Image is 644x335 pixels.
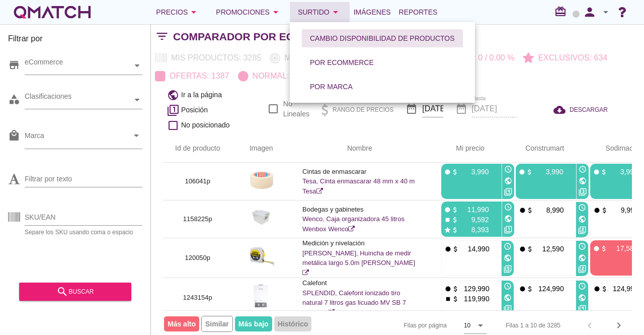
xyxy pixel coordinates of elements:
[504,177,512,185] i: public
[274,316,312,331] span: Histórico
[56,286,68,298] i: search
[570,105,608,114] span: DESCARGAR
[451,168,459,176] i: attach_money
[302,238,417,248] p: Medición y nivelación
[8,129,20,142] i: local_mall
[459,284,490,294] p: 129,990
[444,245,452,253] i: fiber_manual_record
[578,294,586,302] i: public
[283,99,309,119] label: No Lineales
[302,215,405,233] a: Wenco, Caja organizadora 45 litros Wenbox Wenco
[452,295,459,303] i: attach_money
[608,205,638,215] p: 9,990
[302,78,361,96] button: Por marca
[526,207,534,214] i: attach_money
[579,177,587,185] i: public
[302,167,417,177] p: Cintas de enmascarar
[545,101,616,119] button: DESCARGAR
[593,207,601,214] i: fiber_manual_record
[399,6,438,18] span: Reportes
[504,282,512,290] i: access_time
[181,90,222,100] span: Ir a la página
[175,176,220,186] p: 106041p
[519,245,526,253] i: fiber_manual_record
[148,2,208,22] button: Precios
[166,70,229,82] p: Ofertas: 1387
[579,165,587,173] i: access_time
[553,104,570,116] i: cloud_download
[578,226,586,234] i: filter_2
[504,305,512,313] i: filter_2
[533,167,563,177] p: 3,990
[452,245,459,253] i: attach_money
[444,226,451,234] i: star
[444,216,451,224] i: stop
[600,6,612,18] i: arrow_drop_down
[526,168,533,176] i: attach_money
[506,321,560,330] div: Filas 1 a 10 de 3285
[459,215,489,225] p: 9,592
[613,319,625,331] i: chevron_right
[232,135,291,163] th: Imagen: Not sorted.
[504,215,512,223] i: public
[444,295,452,303] i: stop
[580,5,600,19] i: person
[201,316,233,332] span: Similar
[8,59,20,71] i: store
[534,52,607,64] p: Exclusivos: 634
[395,2,442,22] a: Reportes
[302,29,463,47] button: Cambio disponibilidad de productos
[8,33,142,49] h3: Filtrar por
[246,167,277,192] img: 106041p_15.jpg
[302,53,382,72] button: Por eCommerce
[302,289,406,316] a: SPLENDID, Calefont ionizado tiro natural 7 litros gas licuado MV SB 7 Splendid
[167,89,179,101] i: public
[270,6,282,18] i: arrow_drop_down
[175,293,220,303] p: 1243154p
[601,285,608,293] i: attach_money
[593,168,600,176] i: fiber_manual_record
[188,6,200,18] i: arrow_drop_down
[175,214,220,224] p: 1158225p
[422,101,443,117] input: Desde
[27,286,123,298] div: buscar
[601,207,608,214] i: attach_money
[593,285,601,293] i: fiber_manual_record
[444,168,451,176] i: fiber_manual_record
[504,203,512,211] i: access_time
[464,321,470,330] div: 10
[519,49,612,67] button: Exclusivos: 634
[504,254,512,262] i: public
[593,245,600,252] i: fiber_manual_record
[25,229,142,235] div: Separe los SKU usando coma o espacio
[608,167,638,177] p: 3,990
[310,57,374,68] div: Por eCommerce
[12,2,93,22] div: white-qmatch-logo
[163,135,232,163] th: Id de producto: Not sorted.
[234,67,314,85] button: Normal: 4195
[610,316,628,334] button: Next page
[504,165,512,173] i: access_time
[578,242,586,250] i: access_time
[302,205,417,215] p: Bodegas y gabinetes
[130,129,142,142] i: arrow_drop_down
[459,294,490,304] p: 119,990
[578,282,586,290] i: access_time
[290,2,350,22] button: Surtido
[298,6,342,18] div: Surtido
[519,285,526,293] i: fiber_manual_record
[578,254,586,262] i: public
[298,75,365,99] a: Por marca
[578,215,586,223] i: public
[181,120,230,130] span: No posicionado
[459,167,489,177] p: 3,990
[235,316,272,331] span: Más bajo
[245,244,279,269] img: 120050p_15.jpg
[175,253,220,263] p: 120050p
[554,6,571,18] i: redeem
[459,225,489,235] p: 8,393
[302,249,415,277] a: [PERSON_NAME], Huincha de medir metálica largo 5.0m [PERSON_NAME]
[216,6,282,18] div: Promociones
[504,242,512,250] i: access_time
[451,226,459,234] i: attach_money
